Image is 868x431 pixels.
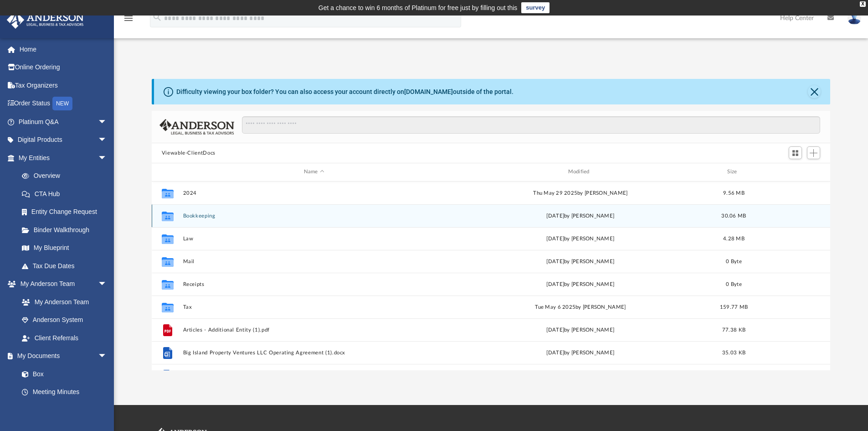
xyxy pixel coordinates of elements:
[722,327,745,332] span: 77.38 KB
[182,168,445,176] div: Name
[449,303,712,311] div: Tue May 6 2025 by [PERSON_NAME]
[726,259,742,264] span: 0 Byte
[546,213,564,218] span: [DATE]
[807,146,821,159] button: Add
[722,350,745,355] span: 35.03 KB
[152,182,831,370] div: grid
[162,149,216,157] button: Viewable-ClientDocs
[98,275,116,294] span: arrow_drop_down
[183,304,445,310] button: Tax
[6,76,121,94] a: Tax Organizers
[183,350,445,356] button: Big Island Property Ventures LLC Operating Agreement (1).docx
[847,11,861,25] img: User Pic
[6,58,121,77] a: Online Ordering
[13,311,116,329] a: Anderson System
[98,131,116,150] span: arrow_drop_down
[6,275,116,293] a: My Anderson Teamarrow_drop_down
[13,329,116,347] a: Client Referrals
[449,257,712,265] div: [DATE] by [PERSON_NAME]
[183,236,445,242] button: Law
[789,146,802,159] button: Switch to Grid View
[449,326,712,334] div: [DATE] by [PERSON_NAME]
[6,94,121,113] a: Order StatusNEW
[723,236,745,241] span: 4.28 MB
[720,304,748,309] span: 159.77 MB
[13,221,121,239] a: Binder Walkthrough
[6,149,121,167] a: My Entitiesarrow_drop_down
[449,348,712,357] div: [DATE] by [PERSON_NAME]
[715,168,752,176] div: Size
[152,12,162,22] i: search
[6,113,121,131] a: Platinum Q&Aarrow_drop_down
[242,116,820,134] input: Search files and folders
[449,234,712,243] div: [DATE] by [PERSON_NAME]
[404,88,453,95] a: [DOMAIN_NAME]
[6,131,121,149] a: Digital Productsarrow_drop_down
[183,327,445,333] button: Articles - Additional Entity (1).pdf
[183,281,445,287] button: Receipts
[183,259,445,265] button: Mail
[6,347,116,365] a: My Documentsarrow_drop_down
[318,2,518,13] div: Get a chance to win 6 months of Platinum for free just by filling out this
[6,40,121,58] a: Home
[98,113,116,131] span: arrow_drop_down
[449,189,712,197] div: Thu May 29 2025 by [PERSON_NAME]
[176,87,514,97] div: Difficulty viewing your box folder? You can also access your account directly on outside of the p...
[756,168,820,176] div: id
[721,213,746,218] span: 30.06 MB
[449,168,711,176] div: Modified
[13,239,116,257] a: My Blueprint
[13,167,121,185] a: Overview
[521,2,550,13] a: survey
[449,212,712,220] div: by [PERSON_NAME]
[183,190,445,196] button: 2024
[726,281,742,286] span: 0 Byte
[13,365,112,383] a: Box
[183,213,445,219] button: Bookkeeping
[98,347,116,366] span: arrow_drop_down
[4,11,87,29] img: Anderson Advisors Platinum Portal
[123,17,134,24] a: menu
[52,97,72,110] div: NEW
[808,85,821,98] button: Close
[449,280,712,288] div: [DATE] by [PERSON_NAME]
[723,190,745,195] span: 9.56 MB
[13,185,121,203] a: CTA Hub
[13,203,121,221] a: Entity Change Request
[13,383,116,401] a: Meeting Minutes
[860,1,866,7] div: close
[13,257,121,275] a: Tax Due Dates
[13,293,112,311] a: My Anderson Team
[98,149,116,167] span: arrow_drop_down
[156,168,179,176] div: id
[123,13,134,24] i: menu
